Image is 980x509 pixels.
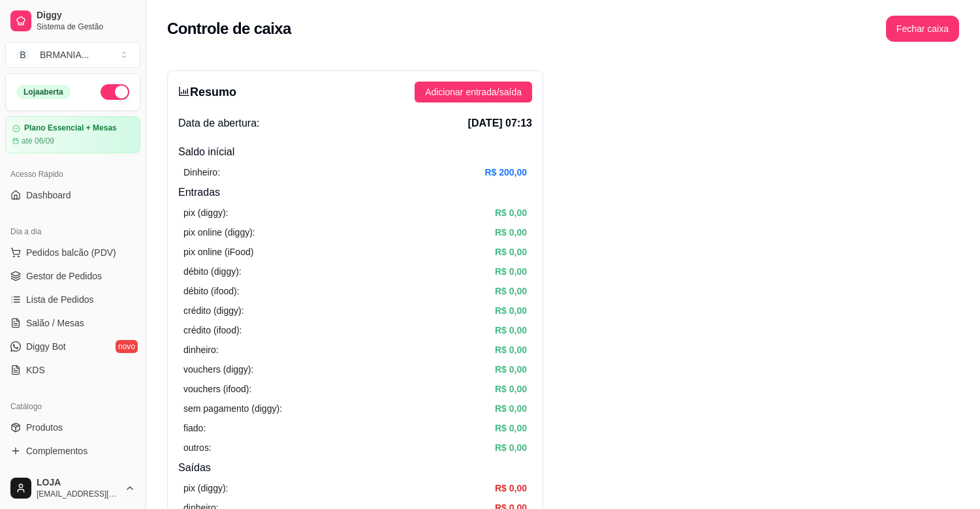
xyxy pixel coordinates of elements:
article: fiado: [183,421,206,435]
button: LOJA[EMAIL_ADDRESS][DOMAIN_NAME] [5,472,140,504]
article: R$ 0,00 [495,362,527,377]
article: sem pagamento (diggy): [183,401,282,416]
article: R$ 0,00 [495,245,527,259]
article: vouchers (ifood): [183,382,251,396]
article: R$ 0,00 [495,343,527,357]
article: R$ 0,00 [495,323,527,337]
span: Data de abertura: [178,116,260,131]
article: crédito (ifood): [183,323,242,337]
a: DiggySistema de Gestão [5,5,140,37]
a: Salão / Mesas [5,313,140,333]
article: R$ 0,00 [495,382,527,396]
div: Dia a dia [5,221,140,242]
a: Gestor de Pedidos [5,266,140,286]
button: Pedidos balcão (PDV) [5,242,140,263]
article: até 06/09 [22,136,54,146]
span: LOJA [37,477,119,489]
h3: Resumo [178,83,236,101]
article: crédito (diggy): [183,303,244,318]
div: BRMANIA ... [40,48,89,61]
span: Complementos [26,444,87,457]
article: pix (diggy): [183,206,228,220]
span: Produtos [26,421,63,434]
span: Adicionar entrada/saída [425,85,522,99]
span: B [16,48,29,61]
div: Acesso Rápido [5,164,140,185]
button: Alterar Status [101,84,129,100]
a: Complementos [5,440,140,461]
h2: Controle de caixa [167,18,291,39]
article: pix online (diggy): [183,225,255,239]
span: KDS [26,363,45,377]
h4: Saídas [178,460,532,476]
button: Select a team [5,42,140,68]
article: R$ 0,00 [495,303,527,318]
article: dinheiro: [183,343,219,357]
article: R$ 200,00 [484,165,527,179]
article: outros: [183,440,212,455]
article: R$ 0,00 [495,264,527,279]
article: Plano Essencial + Mesas [24,123,117,133]
article: débito (ifood): [183,284,240,298]
article: pix online (iFood) [183,245,253,259]
span: Lista de Pedidos [26,293,94,306]
article: R$ 0,00 [495,225,527,239]
h4: Entradas [178,185,532,200]
div: Loja aberta [16,85,71,99]
span: [DATE] 07:13 [468,116,532,131]
article: Dinheiro: [183,165,220,179]
a: Lista de Pedidos [5,289,140,310]
h4: Saldo inícial [178,144,532,160]
article: R$ 0,00 [495,206,527,220]
article: R$ 0,00 [495,401,527,416]
span: Salão / Mesas [26,316,84,330]
span: Sistema de Gestão [37,22,135,32]
article: R$ 0,00 [495,421,527,435]
span: [EMAIL_ADDRESS][DOMAIN_NAME] [37,489,119,499]
article: R$ 0,00 [495,284,527,298]
article: pix (diggy): [183,481,228,495]
article: R$ 0,00 [495,440,527,455]
article: débito (diggy): [183,264,242,279]
a: KDS [5,360,140,380]
button: Fechar caixa [886,16,959,42]
div: Catálogo [5,396,140,417]
span: Diggy [37,10,135,22]
span: Dashboard [26,189,71,202]
a: Produtos [5,417,140,438]
article: R$ 0,00 [495,481,527,495]
article: vouchers (diggy): [183,362,253,377]
a: Plano Essencial + Mesasaté 06/09 [5,116,140,153]
a: Dashboard [5,185,140,206]
span: Pedidos balcão (PDV) [26,246,116,259]
span: bar-chart [178,85,190,97]
span: Diggy Bot [26,340,66,353]
button: Adicionar entrada/saída [415,82,532,102]
span: Gestor de Pedidos [26,270,102,283]
a: Diggy Botnovo [5,336,140,357]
